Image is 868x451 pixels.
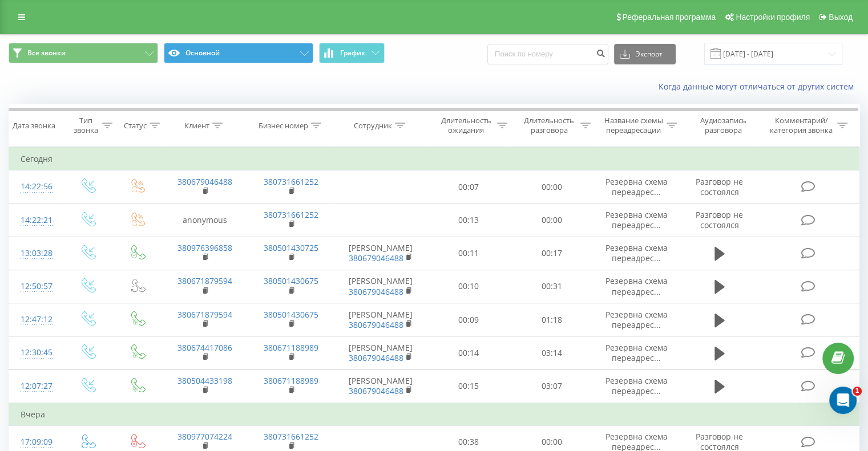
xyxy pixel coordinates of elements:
span: Резервна схема переадрес... [605,242,668,263]
div: Комментарий/категория звонка [768,116,834,135]
td: 03:14 [510,336,593,369]
td: 00:15 [427,369,510,403]
a: 380679046488 [349,319,403,330]
a: 380731661252 [264,431,318,442]
span: Выход [829,13,853,22]
a: 380679046488 [349,253,403,263]
div: 13:03:28 [21,242,51,265]
a: 380501430725 [264,242,318,253]
td: 00:07 [427,170,510,204]
div: 12:30:45 [21,342,51,364]
span: Резервна схема переадрес... [605,209,668,230]
span: Все звонки [27,48,66,58]
td: [PERSON_NAME] [334,237,427,270]
a: 380731661252 [264,176,318,187]
a: Когда данные могут отличаться от других систем [659,81,859,92]
div: Аудиозапись разговора [690,116,757,135]
span: График [340,49,365,57]
div: Тип звонка [72,116,99,135]
div: 12:07:27 [21,375,51,397]
div: Дата звонка [13,121,55,131]
td: Вчера [9,403,859,426]
td: 03:07 [510,369,593,403]
div: 14:22:56 [21,176,51,198]
td: 00:09 [427,303,510,336]
td: 00:11 [427,237,510,270]
div: Бизнес номер [259,121,308,131]
span: Резервна схема переадрес... [605,275,668,296]
td: 00:00 [510,204,593,237]
td: anonymous [162,204,248,237]
a: 380679046488 [349,385,403,396]
span: Настройки профиля [736,13,810,22]
td: 00:17 [510,237,593,270]
div: Сотрудник [354,121,392,131]
a: 380679046488 [349,286,403,297]
div: Клиент [184,121,209,131]
a: 380674417086 [177,342,232,353]
a: 380501430675 [264,275,318,286]
div: Длительность ожидания [438,116,495,135]
div: 14:22:21 [21,209,51,231]
span: Резервна схема переадрес... [605,176,668,197]
span: Резервна схема переадрес... [605,375,668,396]
span: Разговор не состоялся [696,176,743,197]
div: Статус [124,121,147,131]
td: [PERSON_NAME] [334,369,427,403]
td: Сегодня [9,148,859,170]
a: 380679046488 [349,352,403,363]
a: 380977074224 [177,431,232,442]
iframe: Intercom live chat [829,387,857,414]
td: 00:31 [510,270,593,303]
td: 00:13 [427,204,510,237]
button: Все звонки [9,43,158,63]
a: 380671879594 [177,275,232,286]
td: [PERSON_NAME] [334,336,427,369]
a: 380671188989 [264,375,318,386]
span: Резервна схема переадрес... [605,342,668,363]
div: Длительность разговора [520,116,578,135]
td: 00:10 [427,270,510,303]
div: Название схемы переадресации [604,116,664,135]
button: Экспорт [614,44,676,64]
a: 380671879594 [177,309,232,320]
a: 380679046488 [177,176,232,187]
td: [PERSON_NAME] [334,303,427,336]
td: 01:18 [510,303,593,336]
button: График [319,43,385,63]
td: [PERSON_NAME] [334,270,427,303]
span: Разговор не состоялся [696,209,743,230]
a: 380731661252 [264,209,318,220]
td: 00:14 [427,336,510,369]
a: 380671188989 [264,342,318,353]
button: Основной [164,43,313,63]
div: 12:50:57 [21,275,51,298]
span: Реферальная программа [622,13,716,22]
a: 380504433198 [177,375,232,386]
span: Резервна схема переадрес... [605,309,668,330]
span: 1 [853,387,862,396]
a: 380501430675 [264,309,318,320]
input: Поиск по номеру [487,44,608,64]
div: 12:47:12 [21,308,51,331]
td: 00:00 [510,170,593,204]
a: 380976396858 [177,242,232,253]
